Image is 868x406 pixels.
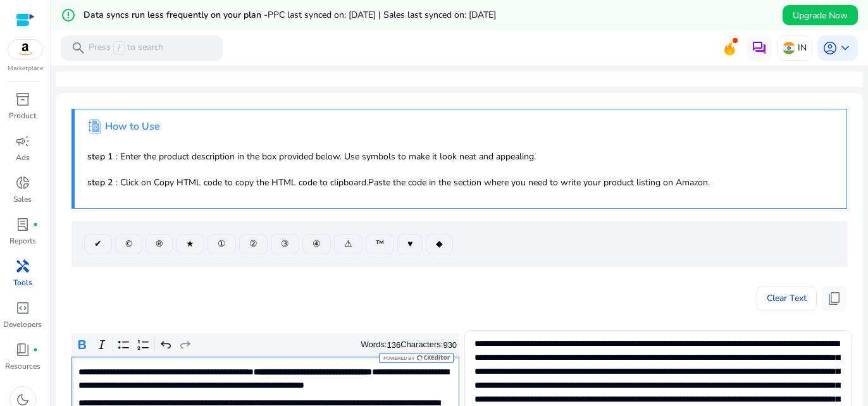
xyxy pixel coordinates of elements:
[376,237,384,250] span: ™
[15,342,30,357] span: book_4
[15,259,30,274] span: handyman
[15,92,30,107] span: inventory_2
[8,40,42,59] img: amazon.svg
[5,360,40,372] p: Resources
[33,347,38,352] span: fiber_manual_record
[366,234,394,254] button: ™
[387,340,401,350] label: 136
[793,9,848,22] span: Upgrade Now
[361,337,457,353] div: Words: Characters:
[15,133,30,149] span: campaign
[87,151,113,163] b: step 1
[271,234,299,254] button: ③
[798,37,807,59] p: IN
[87,176,834,189] p: : Click on Copy HTML code to copy the HTML code to clipboard.Paste the code in the section where ...
[239,234,268,254] button: ②
[113,41,125,55] span: /
[822,40,838,56] span: account_circle
[397,234,423,254] button: ♥
[186,237,194,250] span: ★
[8,64,43,73] p: Marketplace
[89,41,163,55] p: Press to search
[13,194,32,205] p: Sales
[822,286,847,311] button: content_copy
[105,121,160,133] h4: How to Use
[281,237,289,250] span: ③
[249,237,257,250] span: ②
[218,237,226,250] span: ①
[84,234,112,254] button: ✔
[443,340,457,350] label: 930
[33,222,38,227] span: fiber_manual_record
[382,355,414,361] span: Powered by
[94,237,102,250] span: ✔
[146,234,173,254] button: ®
[436,237,443,250] span: ◆
[71,40,86,56] span: search
[334,234,363,254] button: ⚠
[176,234,204,254] button: ★
[783,5,858,25] button: Upgrade Now
[115,234,142,254] button: ©
[426,234,453,254] button: ◆
[84,10,496,21] h5: Data syncs run less frequently on your plan -
[838,40,853,56] span: keyboard_arrow_down
[13,277,32,288] p: Tools
[9,235,36,247] p: Reports
[407,237,412,250] span: ♥
[767,286,807,311] span: Clear Text
[15,300,30,316] span: code_blocks
[302,234,331,254] button: ④
[208,234,236,254] button: ①
[16,152,30,163] p: Ads
[313,237,321,250] span: ④
[3,319,42,330] p: Developers
[783,42,795,54] img: in.svg
[757,286,817,311] button: Clear Text
[9,110,36,121] p: Product
[344,237,352,250] span: ⚠
[15,175,30,190] span: donut_small
[71,333,459,357] div: Editor toolbar
[125,237,132,250] span: ©
[156,237,163,250] span: ®
[827,291,842,306] span: content_copy
[15,217,30,232] span: lab_profile
[87,150,834,163] p: : Enter the product description in the box provided below. Use symbols to make it look neat and a...
[87,176,113,188] b: step 2
[61,8,76,23] mat-icon: error_outline
[268,9,496,21] span: PPC last synced on: [DATE] | Sales last synced on: [DATE]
